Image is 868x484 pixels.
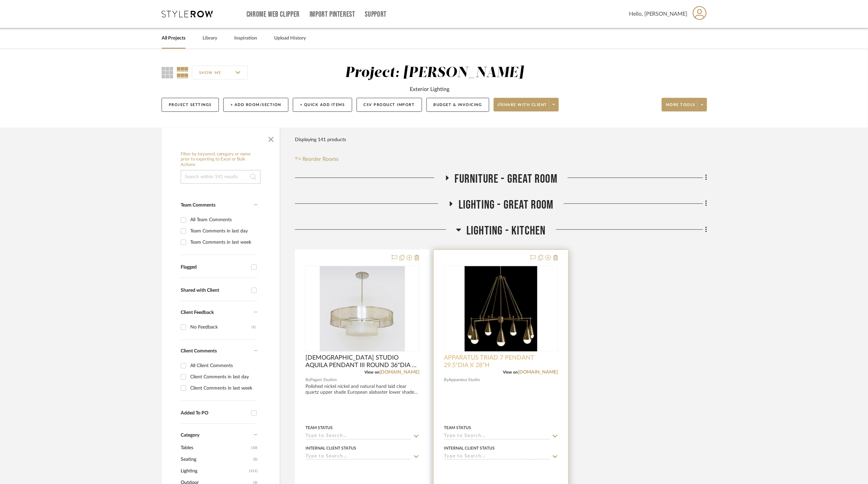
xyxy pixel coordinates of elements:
input: Type to Search… [444,454,550,460]
button: Reorder Rooms [295,155,339,163]
span: LIGHTING - KITCHEN [466,224,546,238]
button: Close [264,131,278,145]
div: Team Comments in last day [190,226,256,237]
span: (10) [251,442,257,453]
a: Upload History [274,34,306,43]
div: All Client Comments [190,360,256,371]
a: All Projects [162,34,185,43]
input: Search within 141 results [181,170,260,184]
div: (1) [252,322,256,333]
span: More tools [666,102,695,112]
span: (5) [253,454,257,465]
div: Internal Client Status [305,445,356,451]
img: PAGANI STUDIO AQUILA PENDANT III ROUND 36"DIA X 12"H [320,266,405,351]
a: Chrome Web Clipper [246,12,300,17]
h6: Filter by keyword, category or name prior to exporting to Excel or Bulk Actions [181,152,260,168]
span: Team Comments [181,203,215,208]
a: [DOMAIN_NAME] [518,370,558,375]
input: Type to Search… [444,433,550,440]
div: All Team Comments [190,214,256,225]
span: LIGHTING - GREAT ROOM [459,198,554,212]
span: FURNITURE - GREAT ROOM [455,172,557,186]
span: Reorder Rooms [303,155,339,163]
div: Team Status [444,425,471,431]
span: (111) [249,466,257,477]
span: Hello, [PERSON_NAME] [629,10,688,18]
span: Lighting [181,465,248,477]
span: APPARATUS TRIAD 7 PENDANT 29.5"DIA X 28"H [444,354,558,369]
button: Budget & Invoicing [426,98,489,112]
input: Type to Search… [305,433,411,440]
div: Flagged [181,264,248,270]
div: Team Comments in last week [190,237,256,248]
div: Displaying 141 products [295,133,346,147]
a: [DOMAIN_NAME] [379,370,419,375]
button: + Quick Add Items [293,98,352,112]
div: Team Status [305,425,333,431]
span: By [444,377,449,383]
div: Internal Client Status [444,445,495,451]
span: Seating [181,454,252,465]
span: View on [364,370,379,374]
div: Exterior Lighting [410,85,449,93]
button: + Add Room/Section [223,98,288,112]
div: 0 [444,266,557,352]
div: Client Comments in last day [190,372,256,382]
a: Inspiration [234,34,257,43]
a: Library [203,34,217,43]
input: Type to Search… [305,454,411,460]
div: Project: [PERSON_NAME] [345,66,524,80]
div: No Feedback [190,322,252,333]
button: More tools [662,98,707,111]
span: Share with client [498,102,548,112]
img: APPARATUS TRIAD 7 PENDANT 29.5"DIA X 28"H [465,266,538,351]
span: Pagani Studios [310,377,337,383]
a: Import Pinterest [310,12,355,17]
span: Client Feedback [181,310,214,315]
span: Apparatus Studio [449,377,480,383]
span: By [305,377,310,383]
span: View on [503,370,518,374]
button: Share with client [494,98,559,111]
span: Client Comments [181,349,217,353]
div: Added To PO [181,410,248,416]
span: Category [181,433,199,438]
span: [DEMOGRAPHIC_DATA] STUDIO AQUILA PENDANT III ROUND 36"DIA X 12"H [305,354,419,369]
span: Tables [181,442,250,454]
button: Project Settings [162,98,219,112]
a: Support [365,12,387,17]
div: Client Comments in last week [190,383,256,394]
button: CSV Product Import [357,98,422,112]
div: Shared with Client [181,288,248,293]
